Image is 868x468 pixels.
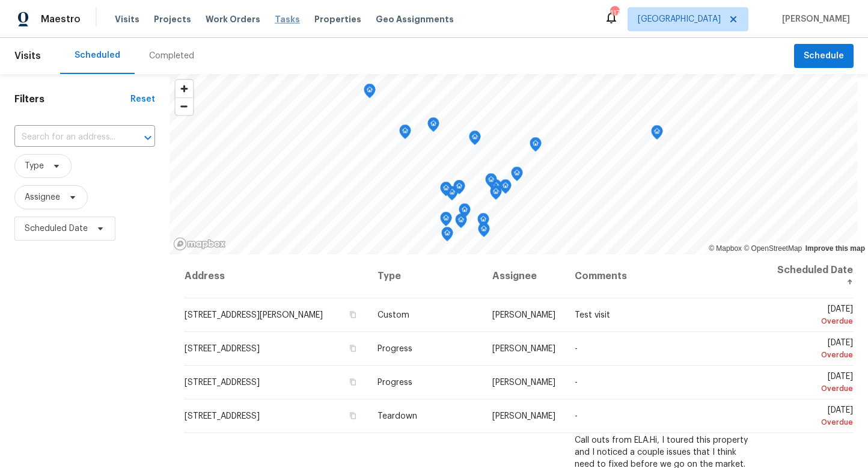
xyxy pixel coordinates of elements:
th: Assignee [483,254,565,298]
div: Map marker [651,125,663,144]
a: Mapbox homepage [173,237,226,251]
div: Scheduled [75,49,120,61]
span: [STREET_ADDRESS] [185,345,260,353]
span: Properties [314,13,361,25]
span: Progress [377,378,412,387]
span: - [575,345,578,353]
h1: Filters [14,93,130,105]
span: [PERSON_NAME] [492,311,555,319]
span: Maestro [41,13,81,25]
div: Map marker [485,173,497,192]
div: Map marker [478,223,490,241]
div: Map marker [500,179,512,198]
span: [PERSON_NAME] [492,378,555,387]
div: Overdue [776,315,853,327]
span: [DATE] [776,339,853,361]
span: [STREET_ADDRESS][PERSON_NAME] [185,311,323,319]
div: Map marker [469,131,481,149]
span: Visits [14,43,41,69]
div: Reset [130,93,155,105]
div: Map marker [441,227,453,245]
span: [STREET_ADDRESS] [185,412,260,420]
th: Address [184,254,368,298]
div: 117 [610,7,619,19]
div: Map marker [490,179,502,198]
span: [GEOGRAPHIC_DATA] [638,13,721,25]
span: [DATE] [776,305,853,327]
div: Overdue [776,349,853,361]
button: Schedule [794,44,854,69]
span: Tasks [275,15,300,23]
span: Teardown [377,412,417,420]
a: Mapbox [709,244,742,253]
canvas: Map [170,74,857,254]
input: Search for an address... [14,128,121,147]
span: [PERSON_NAME] [777,13,850,25]
div: Map marker [477,213,489,232]
button: Zoom out [176,97,193,115]
div: Overdue [776,383,853,395]
div: Map marker [511,167,523,185]
div: Overdue [776,416,853,428]
div: Map marker [490,185,502,204]
button: Open [139,129,156,146]
span: Schedule [804,49,844,64]
span: Projects [154,13,191,25]
div: Map marker [455,214,467,232]
div: Map marker [530,137,542,156]
span: Work Orders [206,13,260,25]
button: Copy Address [347,410,358,421]
span: - [575,378,578,387]
span: [DATE] [776,406,853,428]
div: Map marker [440,182,452,200]
div: Map marker [453,180,465,199]
span: Scheduled Date [25,223,88,235]
div: Completed [149,50,194,62]
th: Type [368,254,483,298]
div: Map marker [440,212,452,230]
span: Assignee [25,191,60,203]
span: Zoom out [176,98,193,115]
a: Improve this map [805,244,865,253]
span: [PERSON_NAME] [492,412,555,420]
a: OpenStreetMap [744,244,802,253]
button: Zoom in [176,80,193,97]
span: [STREET_ADDRESS] [185,378,260,387]
div: Map marker [427,117,439,136]
span: Progress [377,345,412,353]
div: Map marker [364,84,376,102]
div: Map marker [459,203,471,222]
span: Type [25,160,44,172]
th: Scheduled Date ↑ [766,254,854,298]
button: Copy Address [347,309,358,320]
span: [PERSON_NAME] [492,345,555,353]
button: Copy Address [347,377,358,387]
span: Test visit [575,311,610,319]
div: Map marker [399,125,411,143]
span: Custom [377,311,409,319]
span: Geo Assignments [376,13,454,25]
span: Visits [115,13,139,25]
th: Comments [565,254,766,298]
span: - [575,412,578,420]
span: [DATE] [776,372,853,395]
button: Copy Address [347,343,358,354]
